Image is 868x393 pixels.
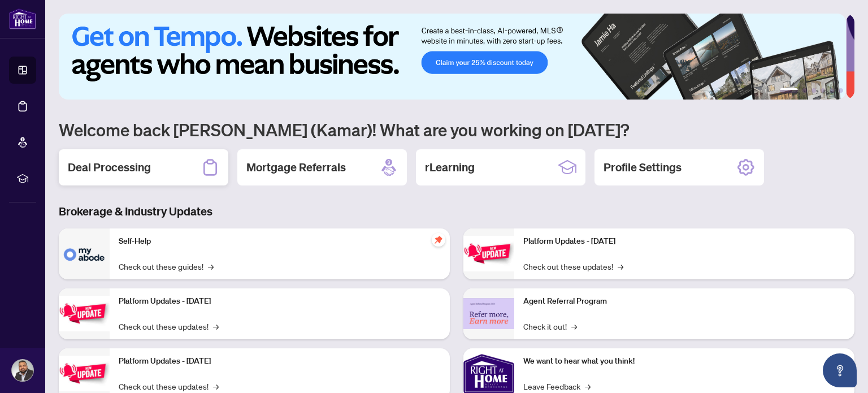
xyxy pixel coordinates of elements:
[59,228,110,279] img: Self-Help
[119,295,441,308] p: Platform Updates - [DATE]
[821,88,825,93] button: 4
[802,88,807,93] button: 2
[119,355,441,368] p: Platform Updates - [DATE]
[523,380,591,392] a: Leave Feedback→
[208,260,214,273] span: →
[523,235,845,248] p: Platform Updates - [DATE]
[811,88,816,93] button: 3
[823,353,857,387] button: Open asap
[119,380,219,392] a: Check out these updates!→
[119,320,219,332] a: Check out these updates!→
[432,233,445,247] span: pushpin
[585,380,591,392] span: →
[119,235,441,248] p: Self-Help
[59,204,854,219] h3: Brokerage & Industry Updates
[463,236,514,271] img: Platform Updates - June 23, 2025
[523,320,577,332] a: Check it out!→
[571,320,577,332] span: →
[9,8,36,29] img: logo
[213,380,219,392] span: →
[213,320,219,332] span: →
[780,88,798,93] button: 1
[12,360,33,381] img: Profile Icon
[523,260,623,273] a: Check out these updates!→
[59,14,846,100] img: Slide 0
[463,298,514,329] img: Agent Referral Program
[68,159,151,175] h2: Deal Processing
[425,159,475,175] h2: rLearning
[830,88,834,93] button: 5
[246,159,346,175] h2: Mortgage Referrals
[618,260,623,273] span: →
[523,295,845,308] p: Agent Referral Program
[523,355,845,368] p: We want to hear what you think!
[604,159,682,175] h2: Profile Settings
[59,356,110,391] img: Platform Updates - July 21, 2025
[119,260,214,273] a: Check out these guides!→
[839,88,843,93] button: 6
[59,119,854,140] h1: Welcome back [PERSON_NAME] (Kamar)! What are you working on [DATE]?
[59,296,110,331] img: Platform Updates - September 16, 2025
